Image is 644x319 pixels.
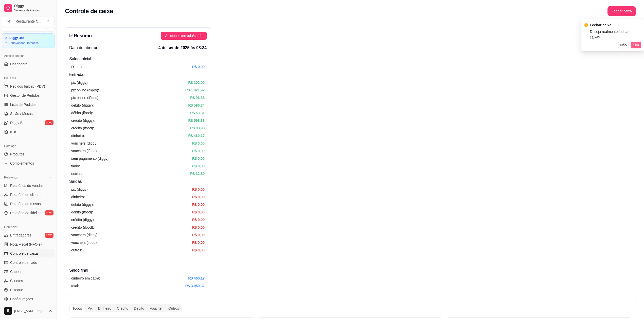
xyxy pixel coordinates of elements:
div: Catálogo [2,142,55,150]
article: R$ 460,17 [188,133,205,138]
a: Controle de caixa [2,249,55,257]
div: Restaurante C ... [15,19,41,24]
h2: Controle de caixa [65,7,113,15]
a: Diggy BotRenovaçãoautomática [2,33,55,48]
article: R$ 88,98 [190,125,205,131]
article: R$ 0,00 [192,156,205,161]
span: Sim [633,42,639,48]
div: Pix [85,305,95,312]
span: Adicionar entrada/saída [165,33,203,38]
article: crédito (diggy): [71,118,95,123]
span: Relatório de clientes [10,192,42,197]
article: Renovação automática [8,41,39,45]
article: R$ 0,00 [192,209,205,215]
article: R$ 96,38 [190,95,205,101]
div: Dinheiro [95,305,114,312]
a: Relatórios de vendas [2,182,55,190]
h4: Saldo final [69,267,207,273]
h4: Entradas [69,72,207,78]
article: sem pagamento (diggy): [71,156,110,161]
article: débito (ifood): [71,209,93,215]
span: Cupons [10,269,22,274]
span: Diggy Bot [10,120,26,125]
a: Cupons [2,268,55,276]
button: Adicionar entrada/saída [161,32,207,40]
article: crédito (diggy): [71,217,95,223]
article: crédito (ifood): [71,225,94,230]
button: [EMAIL_ADDRESS][DOMAIN_NAME] [2,305,55,317]
article: pix online (iFood) [71,95,98,101]
button: Fechar caixa [607,6,636,16]
div: Fechar caixa [590,22,641,28]
span: Lista de Pedidos [10,102,37,107]
button: Select a team [2,16,55,26]
article: débito (diggy): [71,103,94,108]
span: Nota Fiscal (NFC-e) [10,242,42,247]
article: R$ 0,00 [192,64,205,70]
a: Diggy Botnovo [2,119,55,127]
article: R$ 0,00 [192,247,205,253]
article: outros: [71,171,82,176]
a: KDS [2,128,55,136]
span: bar-chart [69,33,74,38]
article: R$ 0,00 [192,187,205,192]
article: R$ 0,00 [192,225,205,230]
article: total: [71,283,79,289]
h4: Saldo inícial [69,56,207,62]
div: Voucher [147,305,166,312]
a: Controle de fiado [2,258,55,267]
span: Estoque [10,287,23,292]
article: vouchers (diggy): [71,232,98,238]
h3: Resumo [69,32,92,39]
span: Diggy [14,4,52,8]
article: débito (ifood): [71,110,93,116]
article: pix online (diggy): [71,87,99,93]
article: R$ 0,00 [192,148,205,154]
div: Acesso Rápido [2,52,55,60]
article: R$ 3.050,32 [185,283,205,289]
article: pix (diggy): [71,187,88,192]
span: Não [620,42,627,48]
span: Relatórios [4,175,18,180]
article: dinheiro: [71,194,85,200]
article: pix (diggy): [71,80,88,85]
article: Dinheiro: [71,64,85,70]
span: Relatório de fidelidade [10,210,45,215]
span: Controle de fiado [10,260,37,265]
article: débito (diggy): [71,202,94,207]
a: Entregadoresnovo [2,231,55,239]
a: Estoque [2,286,55,294]
span: exclamation-circle [584,23,588,27]
a: Salão / Mesas [2,110,55,118]
article: R$ 0,00 [192,240,205,245]
span: Complementos [10,161,34,166]
article: fiado: [71,163,80,169]
a: Produtos [2,150,55,158]
span: 4 de set de 2025 às 08:34 [158,45,207,51]
div: Outros [166,305,182,312]
article: R$ 102,00 [188,80,205,85]
article: vouchers (ifood): [71,240,98,245]
a: Gestor de Pedidos [2,91,55,99]
span: Produtos [10,152,24,157]
article: dinheiro em caixa: [71,275,100,281]
article: R$ 53,31 [190,110,205,116]
span: Configurações [10,296,33,302]
div: Deseja realmente fechar o caixa? [590,29,641,40]
article: vouchers (ifood): [71,148,98,154]
article: R$ 598,33 [188,118,205,123]
article: R$ 460,17 [188,275,205,281]
span: Salão / Mesas [10,111,33,116]
a: Lista de Pedidos [2,101,55,109]
a: DiggySistema de Gestão [2,2,55,14]
article: R$ 0,00 [192,194,205,200]
span: Controle de caixa [10,251,38,256]
div: Gerenciar [2,223,55,231]
article: R$ 0,00 [192,217,205,223]
span: Pedidos balcão (PDV) [10,84,45,89]
span: Data de abertura: [69,45,101,51]
div: Todos [70,305,85,312]
a: Relatório de mesas [2,200,55,208]
article: vouchers (diggy): [71,141,98,146]
span: Sistema de Gestão [14,8,52,12]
